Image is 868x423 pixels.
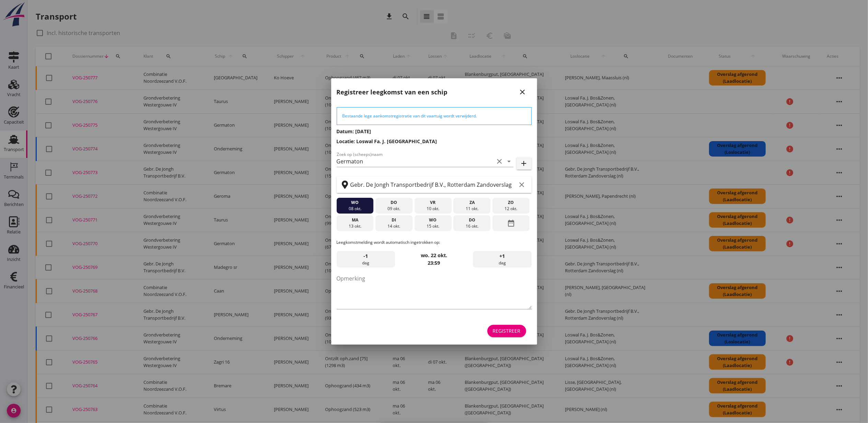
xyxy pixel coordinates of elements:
[350,179,517,190] input: Zoek op terminal of plaats
[520,159,528,168] i: add
[455,206,489,212] div: 11 okt.
[337,239,532,245] p: Leegkomstmelding wordt automatisch ingetrokken op:
[337,128,532,135] h3: Datum: [DATE]
[343,113,526,119] div: Bestaande lege aankomstregistratie van dit vaartuig wordt verwijderd.
[416,223,450,229] div: 15 okt.
[337,138,532,145] h3: Locatie: Loswal Fa. J. [GEOGRAPHIC_DATA]
[377,217,411,223] div: di
[455,217,489,223] div: do
[337,273,532,309] textarea: Opmerking
[377,199,411,206] div: do
[363,252,368,260] span: -1
[338,206,372,212] div: 08 okt.
[518,181,526,189] i: clear
[337,251,395,267] div: dag
[416,206,450,212] div: 10 okt.
[455,199,489,206] div: za
[493,327,521,334] div: Registreer
[377,206,411,212] div: 09 okt.
[416,217,450,223] div: wo
[338,223,372,229] div: 13 okt.
[487,325,526,337] button: Registreer
[499,252,505,260] span: +1
[505,157,513,165] i: arrow_drop_down
[337,156,494,167] input: Zoek op (scheeps)naam
[494,199,528,206] div: zo
[377,223,411,229] div: 14 okt.
[421,252,447,259] strong: wo. 22 okt.
[494,206,528,212] div: 12 okt.
[337,88,448,97] h2: Registreer leegkomst van een schip
[338,217,372,223] div: ma
[338,199,372,206] div: wo
[519,88,527,96] i: close
[507,217,515,229] i: date_range
[428,260,440,266] strong: 23:59
[416,199,450,206] div: vr
[473,251,531,267] div: dag
[496,157,504,165] i: clear
[455,223,489,229] div: 16 okt.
